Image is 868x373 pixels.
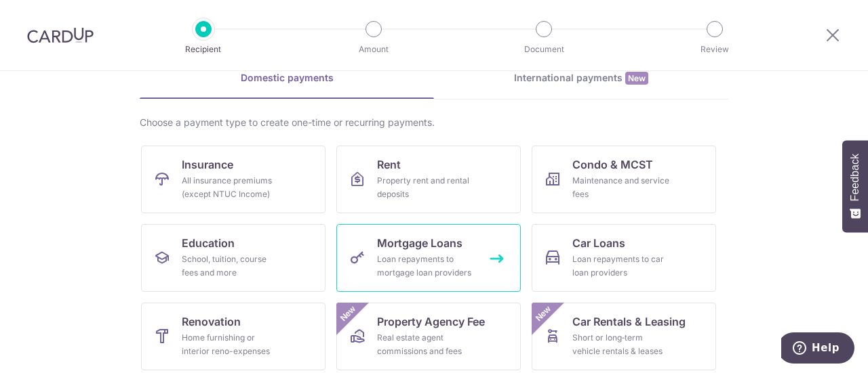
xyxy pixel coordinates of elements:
a: Mortgage LoansLoan repayments to mortgage loan providers [336,224,521,292]
a: Property Agency FeeReal estate agent commissions and feesNew [336,303,521,370]
span: Car Rentals & Leasing [572,313,686,330]
span: Condo & MCST [572,156,653,173]
button: Feedback - Show survey [842,140,868,232]
div: Maintenance and service fees [572,174,670,201]
span: Education [182,235,235,251]
a: Condo & MCSTMaintenance and service fees [532,146,716,213]
div: Home furnishing or interior reno-expenses [182,331,279,358]
a: InsuranceAll insurance premiums (except NTUC Income) [141,146,325,213]
span: Rent [377,156,401,173]
div: Loan repayments to mortgage loan providers [377,253,475,280]
div: International payments [434,71,728,85]
p: Review [665,43,765,56]
div: Real estate agent commissions and fees [377,331,475,358]
div: School, tuition, course fees and more [182,253,279,280]
div: Domestic payments [140,71,434,85]
a: RenovationHome furnishing or interior reno-expenses [141,303,325,370]
a: EducationSchool, tuition, course fees and more [141,224,325,292]
span: Car Loans [572,235,625,251]
a: RentProperty rent and rental deposits [336,146,521,213]
p: Amount [323,43,424,56]
span: New [337,303,359,325]
span: Feedback [849,154,861,201]
div: Loan repayments to car loan providers [572,253,670,280]
span: Insurance [182,156,233,173]
div: Property rent and rental deposits [377,174,475,201]
div: Choose a payment type to create one-time or recurring payments. [140,116,728,129]
span: Renovation [182,313,241,330]
span: Mortgage Loans [377,235,462,251]
div: All insurance premiums (except NTUC Income) [182,174,279,201]
span: Property Agency Fee [377,313,485,330]
a: Car Rentals & LeasingShort or long‑term vehicle rentals & leasesNew [532,303,716,370]
img: CardUp [27,27,94,43]
div: Short or long‑term vehicle rentals & leases [572,331,670,358]
p: Recipient [153,43,254,56]
span: New [532,303,555,325]
iframe: Opens a widget where you can find more information [781,332,854,366]
span: New [625,72,648,85]
a: Car LoansLoan repayments to car loan providers [532,224,716,292]
p: Document [494,43,594,56]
